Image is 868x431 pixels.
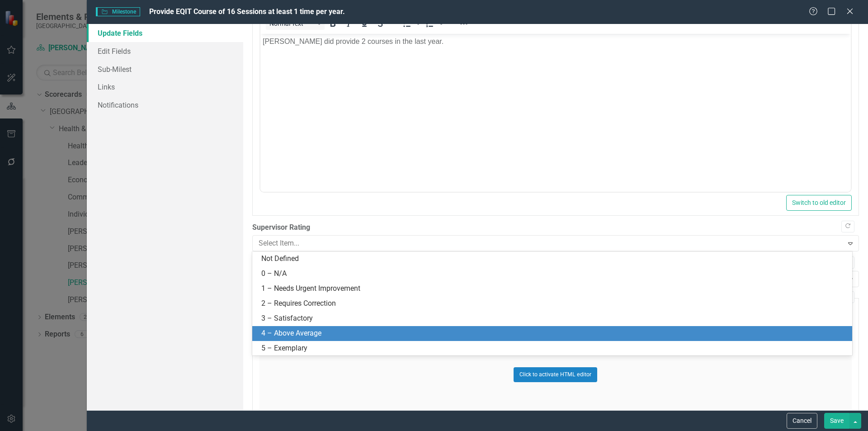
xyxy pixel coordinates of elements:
button: Strikethrough [373,17,388,30]
a: Edit Fields [87,42,243,60]
button: Reveal or hide additional toolbar items [456,17,472,30]
button: Cancel [787,413,817,429]
a: Sub-Milest [87,60,243,78]
label: Supervisor Rating [252,223,859,233]
span: Provide EQIT Course of 16 Sessions at least 1 time per year. [149,7,345,16]
a: Update Fields [87,24,243,42]
iframe: Rich Text Area [260,34,851,192]
button: Save [824,413,849,429]
a: Notifications [87,96,243,114]
button: Block Normal Text [266,17,325,30]
div: 1 – Needs Urgent Improvement [261,284,847,294]
div: Numbered list [422,17,445,30]
div: 0 – N/A [261,269,847,279]
a: Links [87,78,243,96]
div: 3 – Satisfactory [261,313,847,324]
button: Underline [357,17,372,30]
div: Not Defined [261,254,847,264]
div: 4 – Above Average [261,328,847,339]
span: Milestone [96,7,140,16]
button: Italic [341,17,356,30]
button: Bold [325,17,340,30]
div: Bullet list [399,17,422,30]
button: Switch to old editor [786,195,852,211]
button: Click to activate HTML editor [514,367,597,382]
span: Normal Text [269,20,314,27]
div: 5 – Exemplary [261,343,847,354]
div: 2 – Requires Correction [261,298,847,309]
